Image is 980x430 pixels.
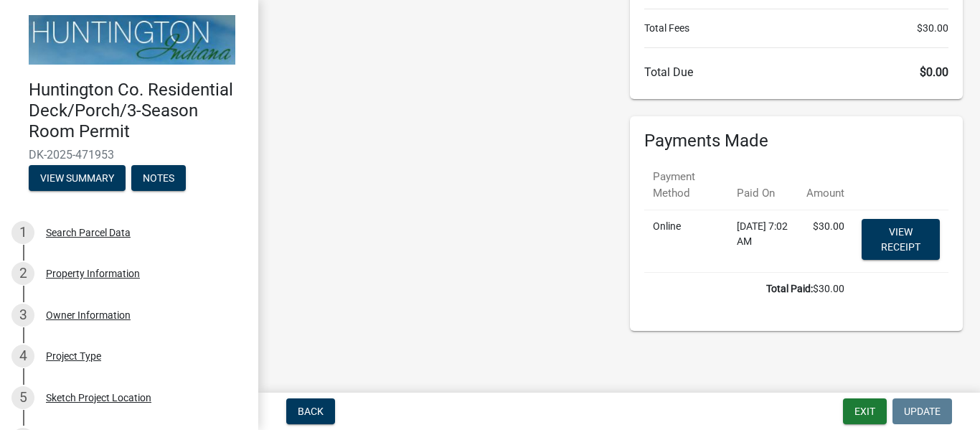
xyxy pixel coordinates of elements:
div: Project Type [46,351,101,361]
div: 5 [11,386,34,409]
div: 1 [11,221,34,244]
span: Back [298,406,324,417]
li: Total Fees [644,21,948,36]
span: Update [904,406,941,417]
th: Paid On [728,160,798,210]
wm-modal-confirm: Summary [29,173,126,184]
button: Exit [843,398,887,424]
div: Search Parcel Data [46,228,131,238]
div: 2 [11,262,34,285]
div: Property Information [46,268,140,279]
button: Back [286,398,335,424]
div: 3 [11,304,34,327]
h6: Payments Made [644,131,948,151]
button: View Summary [29,165,126,191]
img: Huntington County, Indiana [29,15,235,65]
td: $30.00 [644,273,853,306]
td: Online [644,210,728,273]
a: View receipt [862,219,940,260]
th: Payment Method [644,160,728,210]
th: Amount [798,160,853,210]
div: 4 [11,345,34,368]
span: $30.00 [917,21,948,36]
td: $30.00 [798,210,853,273]
h4: Huntington Co. Residential Deck/Porch/3-Season Room Permit [29,80,247,141]
h6: Total Due [644,65,948,79]
div: Sketch Project Location [46,393,151,403]
td: [DATE] 7:02 AM [728,210,798,273]
button: Update [892,398,952,424]
wm-modal-confirm: Notes [131,173,186,184]
span: DK-2025-471953 [29,148,230,162]
div: Owner Information [46,310,131,320]
span: $0.00 [920,65,948,79]
button: Notes [131,165,186,191]
b: Total Paid: [766,283,813,294]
